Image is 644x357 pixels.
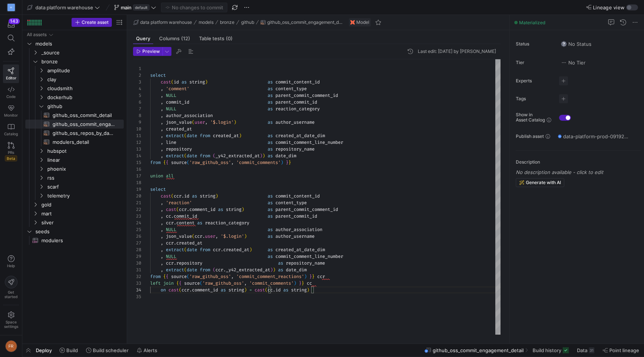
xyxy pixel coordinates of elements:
[519,20,545,25] span: Materialized
[516,96,553,101] span: Tags
[112,3,158,12] button: maindefault
[161,86,163,92] span: ,
[3,273,19,302] button: Getstarted
[25,102,124,111] div: Press SPACE to select this row.
[181,193,184,199] span: .
[166,106,176,112] span: NULL
[275,79,320,85] span: commit_content_id
[47,192,123,200] span: telemetry
[166,146,192,152] span: repository
[3,120,19,139] a: Catalog
[25,129,124,138] div: Press SPACE to select this row.
[192,193,197,199] span: as
[161,106,163,112] span: ,
[133,344,161,357] button: Alerts
[25,164,124,173] div: Press SPACE to select this row.
[174,79,179,85] span: id
[72,18,112,27] button: Create asset
[47,174,123,182] span: rss
[197,220,202,226] span: as
[205,233,215,239] span: user
[3,18,19,31] button: 143
[41,236,115,245] span: modulers​​​​​​
[275,206,338,212] span: parent_commit_comment_id
[3,252,19,271] button: Help
[192,233,195,239] span: (
[187,206,189,212] span: .
[259,18,344,27] button: github_oss_commit_engagement_detail
[200,133,210,139] span: from
[529,344,572,357] button: Build history
[83,344,132,357] button: Build scheduler
[275,86,307,92] span: content_type
[179,206,187,212] span: ccr
[275,200,307,206] span: content_type
[47,66,123,75] span: amplitude
[275,227,322,233] span: author_association
[143,347,157,353] span: Alerts
[268,227,273,233] span: as
[133,119,141,126] div: 9
[166,200,192,206] span: 'reaction'
[589,347,594,353] div: 31
[166,113,213,119] span: author_association
[516,169,641,175] p: No description available - click to edit
[47,93,123,102] span: dockerhub
[577,347,587,353] span: Data
[215,153,260,159] span: _y42_extracted_at
[226,206,241,212] span: string
[133,132,141,139] div: 11
[275,133,325,139] span: created_at_date_dim
[82,20,108,25] span: Create asset
[218,206,223,212] span: as
[166,139,176,145] span: line
[609,347,639,353] span: Point lineage
[140,20,192,25] span: data platform warehouse
[166,159,168,165] span: {
[281,159,283,165] span: )
[176,220,195,226] span: content
[133,173,141,179] div: 17
[288,159,291,165] span: }
[4,113,18,117] span: Monitor
[174,220,176,226] span: .
[171,159,187,165] span: source
[150,173,163,179] span: union
[133,166,141,173] div: 16
[133,139,141,146] div: 12
[166,119,192,125] span: json_value
[267,20,342,25] span: github_oss_commit_engagement_detail
[25,138,124,146] div: Press SPACE to select this row.
[166,213,171,219] span: cc
[133,126,141,132] div: 10
[121,4,132,10] span: main
[268,99,273,105] span: as
[231,159,234,165] span: ,
[205,79,208,85] span: )
[35,4,93,10] span: data platform warehouse
[171,213,174,219] span: .
[215,233,218,239] span: ,
[199,20,214,25] span: models
[133,47,162,56] button: Preview
[25,120,124,129] div: Press SPACE to select this row.
[161,240,163,246] span: ,
[133,152,141,159] div: 14
[166,86,189,92] span: 'comment'
[213,133,239,139] span: created_at
[25,227,124,236] div: Press SPACE to select this row.
[133,85,141,92] div: 4
[210,119,234,125] span: '$.login'
[161,139,163,145] span: ,
[133,146,141,152] div: 13
[166,227,176,233] span: NULL
[3,102,19,120] a: Monitor
[171,193,174,199] span: (
[133,240,141,246] div: 27
[418,49,496,54] div: Last edit: [DATE] by [PERSON_NAME]
[133,79,141,85] div: 3
[220,20,234,25] span: bronze
[25,111,124,120] div: Press SPACE to select this row.
[25,3,102,12] button: data platform warehouse
[3,1,19,14] a: M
